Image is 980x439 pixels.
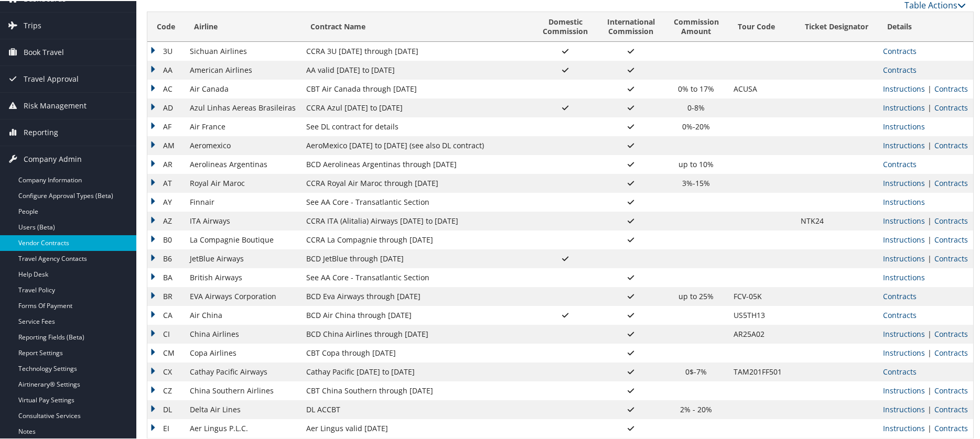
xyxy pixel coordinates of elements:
span: Risk Management [24,92,87,118]
span: | [925,403,934,413]
th: InternationalCommission: activate to sort column ascending [598,11,664,41]
td: EVA Airways Corporation [185,286,301,305]
a: View Contracts [934,215,968,225]
a: View Contracts [883,64,917,74]
a: View Ticketing Instructions [883,139,925,149]
td: Delta Air Lines [185,399,301,418]
td: AZ [147,211,185,229]
td: BA [147,267,185,286]
td: EI [147,418,185,437]
span: Travel Approval [24,65,79,91]
td: BCD Air China through [DATE] [301,305,533,324]
a: View Contracts [934,177,968,187]
td: CA [147,305,185,324]
td: Copa Airlines [185,343,301,361]
td: AA valid [DATE] to [DATE] [301,60,533,79]
td: 0%-20% [664,116,728,135]
th: Contract Name: activate to sort column ascending [301,11,533,41]
td: BR [147,286,185,305]
td: British Airways [185,267,301,286]
td: up to 25% [664,286,728,305]
a: View Contracts [934,328,968,338]
a: View Contracts [934,347,968,357]
td: CBT Air Canada through [DATE] [301,79,533,97]
td: 3%-15% [664,173,728,192]
a: View Ticketing Instructions [883,234,925,244]
td: CCRA Azul [DATE] to [DATE] [301,97,533,116]
a: View Contracts [934,139,968,149]
td: CX [147,361,185,380]
span: Book Travel [24,38,64,64]
td: CCRA ITA (Alitalia) Airways [DATE] to [DATE] [301,211,533,229]
td: CCRA Royal Air Maroc through [DATE] [301,173,533,192]
span: Company Admin [24,145,82,171]
a: View Ticketing Instructions [883,403,925,413]
td: CCRA 3U [DATE] through [DATE] [301,41,533,60]
td: BCD JetBlue through [DATE] [301,248,533,267]
a: View Contracts [934,403,968,413]
td: AF [147,116,185,135]
td: CCRA La Compagnie through [DATE] [301,229,533,248]
span: | [925,347,934,357]
td: Aer Lingus P.L.C. [185,418,301,437]
a: View Contracts [934,83,968,93]
span: | [925,177,934,187]
a: View Contracts [883,309,917,319]
td: Air Canada [185,79,301,97]
td: 3U [147,41,185,60]
span: | [925,139,934,149]
td: Cathay Pacific Airways [185,361,301,380]
td: B0 [147,229,185,248]
td: ACUSA [728,79,795,97]
span: | [925,422,934,432]
a: View Contracts [934,422,968,432]
td: 2% - 20% [664,399,728,418]
a: View Ticketing Instructions [883,347,925,357]
td: ITA Airways [185,211,301,229]
a: View Ticketing Instructions [883,328,925,338]
td: China Southern Airlines [185,380,301,399]
td: Aerolineas Argentinas [185,154,301,173]
td: Air China [185,305,301,324]
td: JetBlue Airways [185,248,301,267]
td: See AA Core - Transatlantic Section [301,267,533,286]
td: DL ACCBT [301,399,533,418]
td: CI [147,324,185,343]
th: Details: activate to sort column ascending [878,11,973,41]
a: View Ticketing Instructions [883,271,925,281]
a: View Contracts [883,366,917,376]
td: FCV-05K [728,286,795,305]
td: NTK24 [795,211,878,229]
td: CBT Copa through [DATE] [301,343,533,361]
td: AeroMexico [DATE] to [DATE] (see also DL contract) [301,135,533,154]
td: American Airlines [185,60,301,79]
td: CM [147,343,185,361]
a: View Ticketing Instructions [883,177,925,187]
a: View Ticketing Instructions [883,385,925,394]
td: AY [147,192,185,211]
a: View Ticketing Instructions [883,102,925,112]
td: AC [147,79,185,97]
span: | [925,83,934,93]
a: View Contracts [934,253,968,262]
span: | [925,328,934,338]
a: View Ticketing Instructions [883,120,925,130]
th: Ticket Designator: activate to sort column ascending [795,11,878,41]
td: AR25A02 [728,324,795,343]
td: Air France [185,116,301,135]
a: View Contracts [934,385,968,394]
a: View Contracts [934,234,968,244]
a: View Contracts [883,290,917,300]
a: View Ticketing Instructions [883,83,925,93]
a: View Ticketing Instructions [883,196,925,206]
td: Cathay Pacific [DATE] to [DATE] [301,361,533,380]
td: La Compagnie Boutique [185,229,301,248]
td: BCD Eva Airways through [DATE] [301,286,533,305]
span: | [925,253,934,262]
td: China Airlines [185,324,301,343]
th: Code: activate to sort column descending [147,11,185,41]
a: View Ticketing Instructions [883,253,925,262]
td: DL [147,399,185,418]
th: Tour Code: activate to sort column ascending [728,11,795,41]
span: | [925,215,934,225]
